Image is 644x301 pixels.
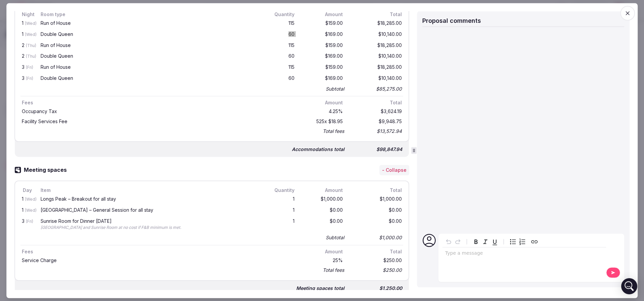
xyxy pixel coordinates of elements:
div: Amount [301,248,344,256]
div: Amount [301,11,344,18]
div: 4.25 % [301,108,344,115]
div: Run of House [41,21,257,26]
div: Run of House [41,65,257,70]
span: (Thu) [26,54,36,59]
div: editable markdown [442,247,606,261]
div: $10,140.00 [350,74,403,83]
span: (Wed) [25,32,37,37]
div: Double Queen [41,76,257,81]
div: $3,624.19 [350,108,403,115]
div: [GEOGRAPHIC_DATA] and Sunrise Room at no cost if F&B minimum is met. [41,225,257,231]
div: Quantity [264,11,296,18]
div: $13,572.94 [350,127,403,136]
div: $0.00 [350,217,403,232]
div: Service Charge [22,258,294,263]
div: Subtotal [326,235,344,241]
div: $1,000.00 [301,196,344,204]
div: Total [350,248,403,256]
div: Night [20,11,34,18]
div: Total [350,99,403,107]
div: $159.00 [301,19,344,28]
h3: Meeting spaces [21,166,73,174]
div: Total fees [323,267,344,274]
div: 1 [264,217,296,232]
div: 1 [20,19,34,28]
div: $250.00 [350,257,403,264]
div: Item [39,187,258,194]
div: 1 [20,206,34,215]
button: Numbered list [518,237,527,246]
span: Proposal comments [422,17,481,24]
div: toggle group [508,237,527,246]
div: $18,285.00 [350,42,403,50]
div: Accommodations total [292,146,344,153]
div: $85,275.00 [350,84,403,94]
button: Bold [471,237,481,246]
div: Meeting spaces total [296,285,344,292]
button: Italic [481,237,490,246]
div: 115 [264,42,296,50]
div: $169.00 [301,53,344,61]
div: $169.00 [301,31,344,39]
div: Occupancy Tax [22,109,294,114]
div: Fees [20,99,296,107]
div: $0.00 [301,206,344,215]
div: Amount [301,187,344,194]
div: Total [350,11,403,18]
div: $159.00 [301,42,344,50]
div: 1 [264,206,296,215]
div: 1 [20,31,34,39]
div: $1,000.00 [350,233,403,243]
span: (Fri) [26,76,33,81]
div: Quantity [264,187,296,194]
span: (Fri) [26,219,33,224]
div: $10,140.00 [350,31,403,39]
div: $18,285.00 [350,64,403,72]
div: [GEOGRAPHIC_DATA] – General Session for all stay [41,208,257,212]
div: Day [20,187,34,194]
div: 60 [264,74,296,83]
span: (Wed) [25,197,37,202]
button: - Collapse [379,165,409,175]
div: 25 % [301,257,344,264]
div: $0.00 [350,206,403,215]
div: Subtotal [326,86,344,92]
span: (Wed) [25,21,37,26]
span: (Wed) [25,208,37,213]
div: $10,140.00 [350,53,403,61]
div: 60 [264,31,296,39]
div: 2 [20,42,34,50]
div: $250.00 [350,266,403,275]
div: 3 [20,217,34,232]
div: Amount [301,99,344,107]
div: 60 [264,53,296,61]
div: Facility Services Fee [22,119,294,124]
span: (Fri) [26,65,33,70]
div: $1,000.00 [350,196,403,204]
div: $1,250.00 [350,284,404,293]
div: Sunrise Room for Dinner [DATE] [41,219,257,223]
div: 1 [264,196,296,204]
div: $98,847.94 [350,145,404,154]
div: Double Queen [41,32,257,37]
div: Double Queen [41,54,257,59]
span: (Thu) [26,43,36,48]
div: Room type [39,11,258,18]
div: 3 [20,74,34,83]
div: Fees [20,248,296,256]
div: Longs Peak – Breakout for all stay [41,197,257,202]
button: Create link [530,237,539,246]
button: Underline [490,237,499,246]
div: 115 [264,19,296,28]
div: 1 [20,196,34,204]
div: 2 [20,53,34,61]
div: $169.00 [301,74,344,83]
div: Run of House [41,43,257,48]
div: Total [350,187,403,194]
div: $0.00 [301,217,344,232]
button: Bulleted list [508,237,518,246]
div: 525 x $18.95 [301,118,344,126]
div: $18,285.00 [350,19,403,28]
div: 115 [264,64,296,72]
div: Total fees [323,128,344,135]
